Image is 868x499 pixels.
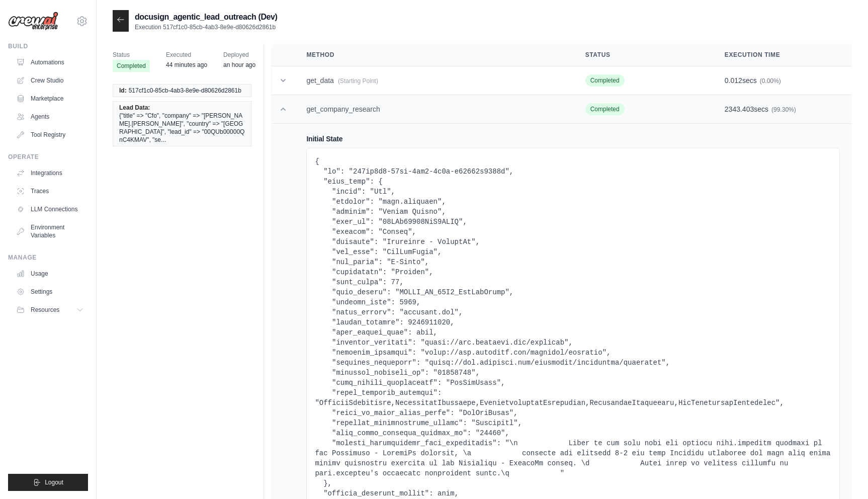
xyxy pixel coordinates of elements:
[135,11,277,23] h2: docusign_agentic_lead_outreach (Dev)
[573,44,713,66] th: Status
[725,76,742,85] span: 0.012
[713,66,852,95] td: secs
[166,61,207,68] time: August 19, 2025 at 12:57 PDT
[12,302,88,318] button: Resources
[306,134,840,144] h4: Initial State
[713,95,852,124] td: secs
[119,87,127,95] span: Id:
[12,183,88,199] a: Traces
[119,112,245,144] span: {"title" => "Cfo", "company" => "[PERSON_NAME].[PERSON_NAME]", "country" => "[GEOGRAPHIC_DATA]", ...
[294,95,573,124] td: get_company_research
[129,87,241,95] span: 517cf1c0-85cb-4ab3-8e9e-d80626d2861b
[223,61,255,68] time: August 19, 2025 at 12:43 PDT
[12,127,88,143] a: Tool Registry
[113,50,150,60] span: Status
[8,42,88,50] div: Build
[12,284,88,300] a: Settings
[12,109,88,125] a: Agents
[8,12,58,31] img: Logo
[713,44,852,66] th: Execution Time
[771,106,796,113] span: (99.30%)
[585,103,625,115] span: Completed
[294,44,573,66] th: Method
[8,254,88,262] div: Manage
[725,105,754,113] span: 2343.403
[12,72,88,89] a: Crew Studio
[818,451,868,499] iframe: Chat Widget
[8,474,88,491] button: Logout
[135,23,277,31] p: Execution 517cf1c0-85cb-4ab3-8e9e-d80626d2861b
[8,153,88,161] div: Operate
[585,74,625,87] span: Completed
[12,219,88,243] a: Environment Variables
[223,50,255,60] span: Deployed
[294,66,573,95] td: get_data
[760,77,781,85] span: (0.00%)
[45,478,63,486] span: Logout
[12,165,88,181] a: Integrations
[113,60,150,72] span: Completed
[12,201,88,217] a: LLM Connections
[12,91,88,107] a: Marketplace
[166,50,207,60] span: Executed
[31,306,59,314] span: Resources
[119,104,150,112] span: Lead Data:
[12,266,88,282] a: Usage
[338,77,378,85] span: (Starting Point)
[12,54,88,70] a: Automations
